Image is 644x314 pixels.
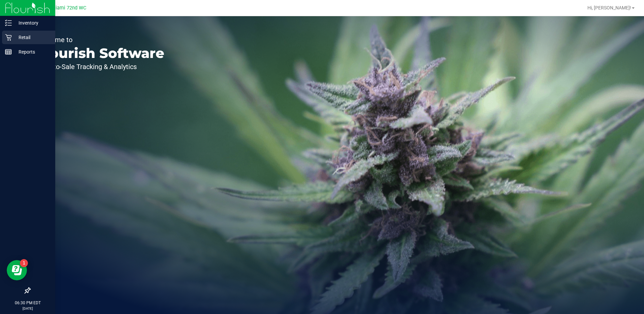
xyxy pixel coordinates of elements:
p: Welcome to [36,36,164,43]
inline-svg: Reports [5,49,12,55]
p: Flourish Software [36,46,164,60]
inline-svg: Retail [5,34,12,41]
p: Reports [12,48,52,56]
span: Miami 72nd WC [51,5,86,11]
iframe: Resource center [7,260,27,280]
iframe: Resource center unread badge [20,259,28,267]
p: Retail [12,33,52,41]
p: [DATE] [3,306,52,311]
p: Seed-to-Sale Tracking & Analytics [36,63,164,70]
span: Hi, [PERSON_NAME]! [587,5,631,10]
p: 06:30 PM EDT [3,300,52,306]
p: Inventory [12,19,52,27]
inline-svg: Inventory [5,20,12,26]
